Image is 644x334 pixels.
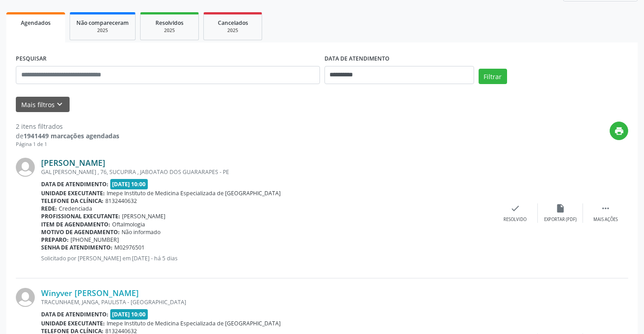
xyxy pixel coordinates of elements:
div: Página 1 de 1 [16,141,119,148]
label: PESQUISAR [16,52,47,66]
span: Imepe Instituto de Medicina Especializada de [GEOGRAPHIC_DATA] [107,320,281,327]
span: [PHONE_NUMBER] [71,236,119,244]
i:  [601,203,611,213]
label: DATA DE ATENDIMENTO [324,52,390,66]
div: Mais ações [593,216,618,223]
span: Agendados [21,19,51,27]
img: img [16,288,35,307]
span: Resolvidos [155,19,183,27]
span: Não informado [122,228,160,236]
button: Filtrar [479,69,507,84]
div: Exportar (PDF) [544,216,577,223]
b: Rede: [41,205,57,212]
div: 2025 [76,27,129,34]
b: Preparo: [41,236,69,244]
b: Telefone da clínica: [41,197,103,205]
button: print [610,122,628,140]
i: keyboard_arrow_down [55,99,65,109]
b: Motivo de agendamento: [41,228,120,236]
p: Solicitado por [PERSON_NAME] em [DATE] - há 5 dias [41,254,493,262]
div: 2025 [210,27,255,34]
span: [DATE] 10:00 [110,179,148,189]
b: Data de atendimento: [41,180,108,188]
div: 2025 [147,27,192,34]
strong: 1941449 marcações agendadas [24,132,119,140]
img: img [16,158,35,177]
i: insert_drive_file [555,203,565,213]
b: Item de agendamento: [41,221,110,228]
span: [PERSON_NAME] [122,212,165,220]
span: M02976501 [114,244,145,251]
span: [DATE] 10:00 [110,309,148,320]
b: Profissional executante: [41,212,120,220]
a: Winyver [PERSON_NAME] [41,288,139,298]
button: Mais filtroskeyboard_arrow_down [16,97,70,113]
span: 8132440632 [105,197,137,205]
div: TRACUNHAEM, JANGA, PAULISTA - [GEOGRAPHIC_DATA] [41,298,493,306]
b: Unidade executante: [41,320,105,327]
b: Senha de atendimento: [41,244,113,251]
div: GAL [PERSON_NAME] , 76, SUCUPIRA , JABOATAO DOS GUARARAPES - PE [41,168,493,176]
span: Cancelados [218,19,248,27]
b: Data de atendimento: [41,310,108,318]
span: Imepe Instituto de Medicina Especializada de [GEOGRAPHIC_DATA] [107,189,281,197]
i: check [510,203,520,213]
span: Oftalmologia [112,221,145,228]
div: 2 itens filtrados [16,122,119,131]
span: Não compareceram [76,19,129,27]
div: de [16,131,119,141]
div: Resolvido [503,216,526,223]
i: print [614,126,624,136]
b: Unidade executante: [41,189,105,197]
a: [PERSON_NAME] [41,158,105,168]
span: Credenciada [59,205,92,212]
